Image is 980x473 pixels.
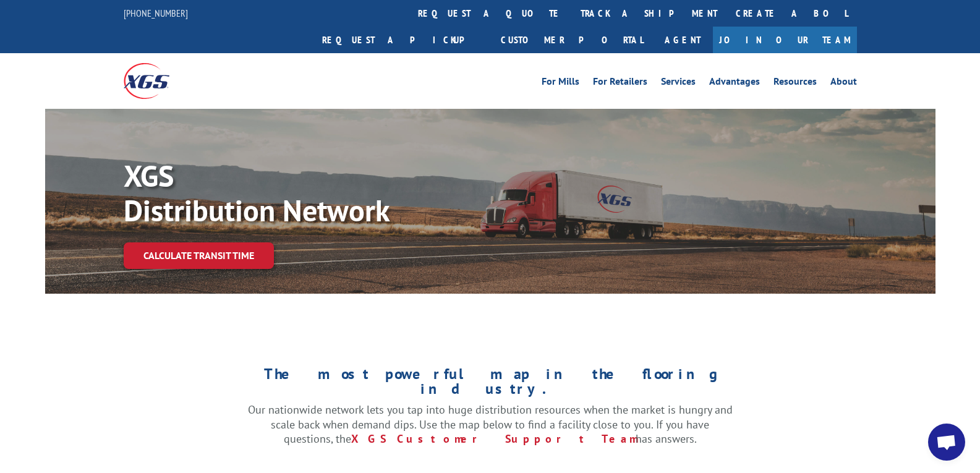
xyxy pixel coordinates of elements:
a: Agent [652,27,713,53]
a: XGS Customer Support Team [351,432,636,446]
div: Open chat [928,424,965,461]
a: About [830,77,857,90]
a: For Retailers [593,77,647,90]
a: Resources [773,77,817,90]
p: XGS Distribution Network [124,158,495,228]
a: Calculate transit time [124,242,274,269]
a: Customer Portal [492,27,652,53]
a: For Mills [542,77,579,90]
p: Our nationwide network lets you tap into huge distribution resources when the market is hungry an... [248,403,733,446]
a: Advantages [709,77,760,90]
h1: The most powerful map in the flooring industry. [248,367,733,403]
a: [PHONE_NUMBER] [124,7,188,19]
a: Join Our Team [713,27,857,53]
a: Services [661,77,696,90]
a: Request a pickup [313,27,492,53]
